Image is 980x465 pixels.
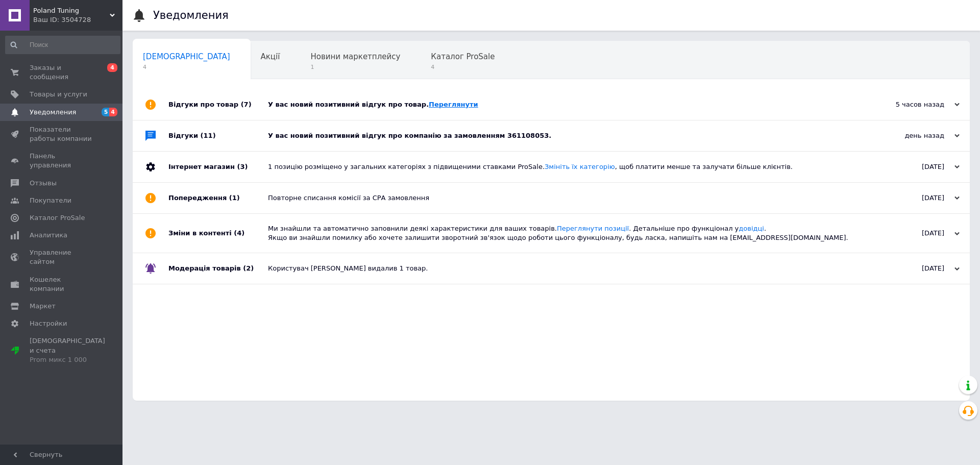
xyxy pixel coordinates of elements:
span: (2) [243,264,254,272]
div: Повторне списання комісії за СРА замовлення [268,193,857,203]
span: 4 [143,63,230,71]
span: Управление сайтом [30,248,94,266]
div: [DATE] [857,162,960,172]
span: Отзывы [30,179,57,188]
span: Акції [261,52,280,61]
span: Покупатели [30,196,71,205]
span: Маркет [30,302,56,311]
span: Кошелек компании [30,275,94,293]
div: Prom микс 1 000 [30,355,105,364]
a: довідці [739,225,764,232]
span: (3) [237,163,248,170]
span: (1) [229,194,240,202]
a: Переглянути позиції [557,225,629,232]
span: Показатели работы компании [30,125,94,143]
div: Попередження [168,183,268,213]
span: 1 [310,63,400,71]
span: Настройки [30,319,67,328]
span: Новини маркетплейсу [310,52,400,61]
div: 1 позицію розміщено у загальних категоріях з підвищеними ставками ProSale. , щоб платити менше та... [268,162,857,172]
span: Каталог ProSale [431,52,495,61]
div: день назад [857,131,960,140]
div: [DATE] [857,229,960,238]
span: (7) [241,101,252,108]
span: 5 [102,108,110,116]
div: Користувач [PERSON_NAME] видалив 1 товар. [268,264,857,273]
a: Переглянути [429,101,478,108]
div: [DATE] [857,264,960,273]
div: Ваш ID: 3504728 [33,15,122,25]
span: 4 [107,63,117,72]
div: Зміни в контенті [168,214,268,253]
span: Товары и услуги [30,90,87,99]
a: Змініть їх категорію [545,163,615,170]
span: 4 [109,108,117,116]
span: [DEMOGRAPHIC_DATA] и счета [30,336,105,364]
span: Каталог ProSale [30,213,85,223]
span: (4) [234,229,244,237]
div: У вас новий позитивний відгук про компанію за замовленням 361108053. [268,131,857,140]
span: Уведомления [30,108,76,117]
span: 4 [431,63,495,71]
div: Відгуки про товар [168,89,268,120]
span: (11) [201,132,216,139]
div: Відгуки [168,120,268,151]
span: Аналитика [30,231,67,240]
span: Заказы и сообщения [30,63,94,82]
input: Поиск [5,36,120,54]
span: Poland Tuning [33,6,110,15]
div: [DATE] [857,193,960,203]
div: Інтернет магазин [168,152,268,182]
span: [DEMOGRAPHIC_DATA] [143,52,230,61]
span: Панель управления [30,152,94,170]
div: У вас новий позитивний відгук про товар. [268,100,857,109]
div: Ми знайшли та автоматично заповнили деякі характеристики для ваших товарів. . Детальніше про функ... [268,224,857,242]
h1: Уведомления [153,9,229,21]
div: 5 часов назад [857,100,960,109]
div: Модерація товарів [168,253,268,284]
